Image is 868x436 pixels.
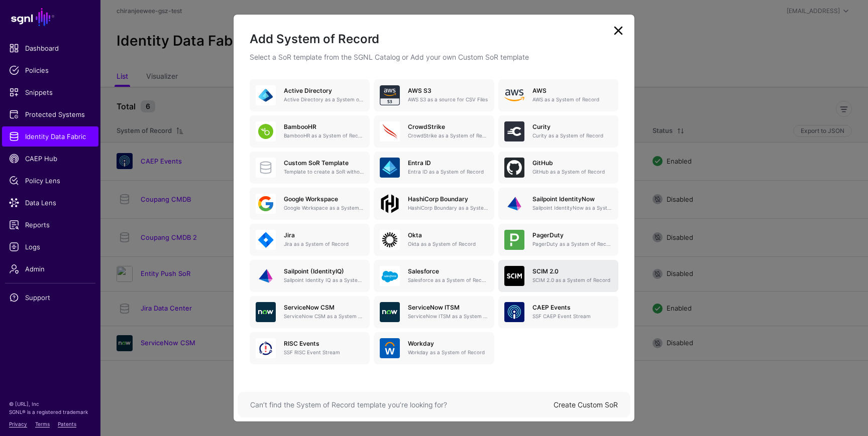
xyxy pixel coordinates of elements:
[250,188,370,220] a: Google WorkspaceGoogle Workspace as a System of Record
[498,188,618,220] a: Sailpoint IdentityNowSailpoint IdentityNow as a System of Record
[408,340,488,347] h5: Workday
[250,152,370,184] a: Custom SoR TemplateTemplate to create a SoR without any entities, attributes or relationships. On...
[284,313,364,320] p: ServiceNow CSM as a System of Record
[532,160,612,167] h5: GitHub
[380,230,400,250] img: svg+xml;base64,PHN2ZyB3aWR0aD0iNjQiIGhlaWdodD0iNjQiIHZpZXdCb3g9IjAgMCA2NCA2NCIgZmlsbD0ibm9uZSIgeG...
[284,168,364,176] p: Template to create a SoR without any entities, attributes or relationships. Once created, you can...
[408,123,488,130] h5: CrowdStrike
[284,340,364,347] h5: RISC Events
[256,230,276,250] img: svg+xml;base64,PHN2ZyB3aWR0aD0iNjQiIGhlaWdodD0iNjQiIHZpZXdCb3g9IjAgMCA2NCA2NCIgZmlsbD0ibm9uZSIgeG...
[380,85,400,105] img: svg+xml;base64,PHN2ZyB3aWR0aD0iNjQiIGhlaWdodD0iNjQiIHZpZXdCb3g9IjAgMCA2NCA2NCIgZmlsbD0ibm9uZSIgeG...
[284,132,364,139] p: BambooHR as a System of Record
[532,232,612,239] h5: PagerDuty
[374,152,494,184] a: Entra IDEntra ID as a System of Record
[250,79,370,111] a: Active DirectoryActive Directory as a System of Record
[380,266,400,286] img: svg+xml;base64,PHN2ZyB3aWR0aD0iNjQiIGhlaWdodD0iNjQiIHZpZXdCb3g9IjAgMCA2NCA2NCIgZmlsbD0ibm9uZSIgeG...
[374,115,494,148] a: CrowdStrikeCrowdStrike as a System of Record
[380,302,400,322] img: svg+xml;base64,PHN2ZyB3aWR0aD0iNjQiIGhlaWdodD0iNjQiIHZpZXdCb3g9IjAgMCA2NCA2NCIgZmlsbD0ibm9uZSIgeG...
[256,266,276,286] img: svg+xml;base64,PHN2ZyB3aWR0aD0iNjQiIGhlaWdodD0iNjQiIHZpZXdCb3g9IjAgMCA2NCA2NCIgZmlsbD0ibm9uZSIgeG...
[498,115,618,148] a: CurityCurity as a System of Record
[408,232,488,239] h5: Okta
[256,121,276,141] img: svg+xml;base64,PHN2ZyB3aWR0aD0iNjQiIGhlaWdodD0iNjQiIHZpZXdCb3g9IjAgMCA2NCA2NCIgZmlsbD0ibm9uZSIgeG...
[250,52,618,62] p: Select a SoR template from the SGNL Catalog or Add your own Custom SoR template
[498,79,618,111] a: AWSAWS as a System of Record
[504,266,524,286] img: svg+xml;base64,PHN2ZyB3aWR0aD0iNjQiIGhlaWdodD0iNjQiIHZpZXdCb3g9IjAgMCA2NCA2NCIgZmlsbD0ibm9uZSIgeG...
[380,158,400,178] img: svg+xml;base64,PHN2ZyB3aWR0aD0iNjQiIGhlaWdodD0iNjQiIHZpZXdCb3g9IjAgMCA2NCA2NCIgZmlsbD0ibm9uZSIgeG...
[504,302,524,322] img: svg+xml;base64,PHN2ZyB3aWR0aD0iNjQiIGhlaWdodD0iNjQiIHZpZXdCb3g9IjAgMCA2NCA2NCIgZmlsbD0ibm9uZSIgeG...
[408,304,488,311] h5: ServiceNow ITSM
[532,240,612,248] p: PagerDuty as a System of Record
[284,240,364,248] p: Jira as a System of Record
[284,304,364,311] h5: ServiceNow CSM
[374,224,494,256] a: OktaOkta as a System of Record
[380,194,400,214] img: svg+xml;base64,PHN2ZyB4bWxucz0iaHR0cDovL3d3dy53My5vcmcvMjAwMC9zdmciIHdpZHRoPSIxMDBweCIgaGVpZ2h0PS...
[504,158,524,178] img: svg+xml;base64,PHN2ZyB3aWR0aD0iNjQiIGhlaWdodD0iNjQiIHZpZXdCb3g9IjAgMCA2NCA2NCIgZmlsbD0ibm9uZSIgeG...
[256,194,276,214] img: svg+xml;base64,PHN2ZyB3aWR0aD0iNjQiIGhlaWdodD0iNjQiIHZpZXdCb3g9IjAgMCA2NCA2NCIgZmlsbD0ibm9uZSIgeG...
[504,194,524,214] img: svg+xml;base64,PHN2ZyB3aWR0aD0iNjQiIGhlaWdodD0iNjQiIHZpZXdCb3g9IjAgMCA2NCA2NCIgZmlsbD0ibm9uZSIgeG...
[284,123,364,130] h5: BambooHR
[532,268,612,275] h5: SCIM 2.0
[554,400,618,409] a: Create Custom SoR
[284,160,364,167] h5: Custom SoR Template
[250,224,370,256] a: JiraJira as a System of Record
[408,204,488,212] p: HashiCorp Boundary as a System of Record
[408,349,488,356] p: Workday as a System of Record
[532,313,612,320] p: SSF CAEP Event Stream
[374,79,494,111] a: AWS S3AWS S3 as a source for CSV Files
[250,332,370,364] a: RISC EventsSSF RISC Event Stream
[532,168,612,176] p: GitHub as a System of Record
[532,276,612,284] p: SCIM 2.0 as a System of Record
[374,188,494,220] a: HashiCorp BoundaryHashiCorp Boundary as a System of Record
[532,96,612,103] p: AWS as a System of Record
[374,260,494,292] a: SalesforceSalesforce as a System of Record
[504,121,524,141] img: svg+xml;base64,PHN2ZyB3aWR0aD0iNjQiIGhlaWdodD0iNjQiIHZpZXdCb3g9IjAgMCA2NCA2NCIgZmlsbD0ibm9uZSIgeG...
[408,268,488,275] h5: Salesforce
[498,260,618,292] a: SCIM 2.0SCIM 2.0 as a System of Record
[408,313,488,320] p: ServiceNow ITSM as a System of Record
[284,349,364,356] p: SSF RISC Event Stream
[250,115,370,148] a: BambooHRBambooHR as a System of Record
[284,96,364,103] p: Active Directory as a System of Record
[284,268,364,275] h5: Sailpoint (IdentityIQ)
[408,160,488,167] h5: Entra ID
[284,196,364,203] h5: Google Workspace
[408,276,488,284] p: Salesforce as a System of Record
[374,332,494,364] a: WorkdayWorkday as a System of Record
[250,31,618,48] h2: Add System of Record
[408,132,488,139] p: CrowdStrike as a System of Record
[498,224,618,256] a: PagerDutyPagerDuty as a System of Record
[380,121,400,141] img: svg+xml;base64,PHN2ZyB3aWR0aD0iNjQiIGhlaWdodD0iNjQiIHZpZXdCb3g9IjAgMCA2NCA2NCIgZmlsbD0ibm9uZSIgeG...
[504,85,524,105] img: svg+xml;base64,PHN2ZyB4bWxucz0iaHR0cDovL3d3dy53My5vcmcvMjAwMC9zdmciIHhtbG5zOnhsaW5rPSJodHRwOi8vd3...
[532,204,612,212] p: Sailpoint IdentityNow as a System of Record
[408,96,488,103] p: AWS S3 as a source for CSV Files
[250,399,554,410] div: Can’t find the System of Record template you’re looking for?
[374,296,494,328] a: ServiceNow ITSMServiceNow ITSM as a System of Record
[284,276,364,284] p: Sailpoint Identity IQ as a System of Record
[284,204,364,212] p: Google Workspace as a System of Record
[256,338,276,358] img: svg+xml;base64,PHN2ZyB3aWR0aD0iNjQiIGhlaWdodD0iNjQiIHZpZXdCb3g9IjAgMCA2NCA2NCIgZmlsbD0ibm9uZSIgeG...
[532,87,612,94] h5: AWS
[284,87,364,94] h5: Active Directory
[250,260,370,292] a: Sailpoint (IdentityIQ)Sailpoint Identity IQ as a System of Record
[532,123,612,130] h5: Curity
[250,296,370,328] a: ServiceNow CSMServiceNow CSM as a System of Record
[380,338,400,358] img: svg+xml;base64,PHN2ZyB3aWR0aD0iNjQiIGhlaWdodD0iNjQiIHZpZXdCb3g9IjAgMCA2NCA2NCIgZmlsbD0ibm9uZSIgeG...
[256,85,276,105] img: svg+xml;base64,PHN2ZyB3aWR0aD0iNjQiIGhlaWdodD0iNjQiIHZpZXdCb3g9IjAgMCA2NCA2NCIgZmlsbD0ibm9uZSIgeG...
[408,87,488,94] h5: AWS S3
[256,302,276,322] img: svg+xml;base64,PHN2ZyB3aWR0aD0iNjQiIGhlaWdodD0iNjQiIHZpZXdCb3g9IjAgMCA2NCA2NCIgZmlsbD0ibm9uZSIgeG...
[284,232,364,239] h5: Jira
[498,152,618,184] a: GitHubGitHub as a System of Record
[532,196,612,203] h5: Sailpoint IdentityNow
[532,304,612,311] h5: CAEP Events
[532,132,612,139] p: Curity as a System of Record
[408,196,488,203] h5: HashiCorp Boundary
[408,240,488,248] p: Okta as a System of Record
[408,168,488,176] p: Entra ID as a System of Record
[504,230,524,250] img: svg+xml;base64,PHN2ZyB3aWR0aD0iNjQiIGhlaWdodD0iNjQiIHZpZXdCb3g9IjAgMCA2NCA2NCIgZmlsbD0ibm9uZSIgeG...
[498,296,618,328] a: CAEP EventsSSF CAEP Event Stream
